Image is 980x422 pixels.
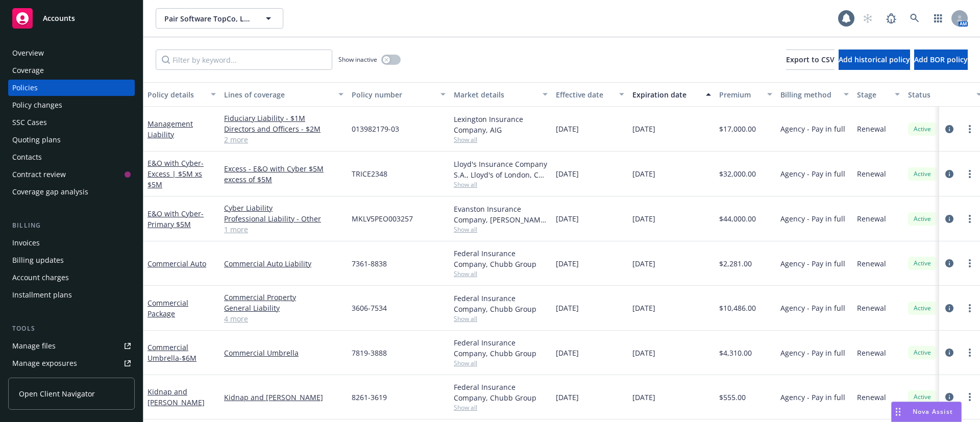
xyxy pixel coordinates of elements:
[8,324,135,334] div: Tools
[12,45,44,61] div: Overview
[148,158,204,189] span: - Excess | $5M xs $5M
[352,168,387,179] span: TRICE2348
[632,213,655,224] span: [DATE]
[224,203,344,213] a: Cyber Liability
[352,303,387,313] span: 3606-7534
[12,184,88,200] div: Coverage gap analysis
[552,82,628,107] button: Effective date
[719,392,746,403] span: $555.00
[964,391,976,403] a: more
[224,292,344,303] a: Commercial Property
[943,257,955,269] a: circleInformation
[719,89,761,100] div: Premium
[719,213,756,224] span: $44,000.00
[8,338,135,354] a: Manage files
[8,287,135,303] a: Installment plans
[352,258,387,269] span: 7361-8838
[943,391,955,403] a: circleInformation
[857,303,886,313] span: Renewal
[632,258,655,269] span: [DATE]
[224,313,344,324] a: 4 more
[148,209,204,229] span: - Primary $5M
[12,287,72,303] div: Installment plans
[780,168,845,179] span: Agency - Pay in full
[556,303,579,313] span: [DATE]
[12,166,66,183] div: Contract review
[776,82,853,107] button: Billing method
[12,355,77,371] div: Manage exposures
[352,347,387,358] span: 7819-3888
[8,252,135,268] a: Billing updates
[454,159,548,180] div: Lloyd's Insurance Company S.A., Lloyd's of London, CRC Group
[8,80,135,96] a: Policies
[891,402,962,422] button: Nova Assist
[12,97,62,113] div: Policy changes
[719,168,756,179] span: $32,000.00
[8,220,135,231] div: Billing
[12,62,44,79] div: Coverage
[632,123,655,134] span: [DATE]
[632,347,655,358] span: [DATE]
[780,258,845,269] span: Agency - Pay in full
[224,258,344,269] a: Commercial Auto Liability
[454,114,548,135] div: Lexington Insurance Company, AIG
[719,347,752,358] span: $4,310.00
[912,304,933,313] span: Active
[43,14,75,22] span: Accounts
[839,49,910,70] button: Add historical policy
[454,269,548,278] span: Show all
[914,49,968,70] button: Add BOR policy
[780,392,845,403] span: Agency - Pay in full
[348,82,450,107] button: Policy number
[857,347,886,358] span: Renewal
[892,402,904,421] div: Drag to move
[904,8,925,29] a: Search
[964,168,976,180] a: more
[148,158,204,189] a: E&O with Cyber
[943,123,955,135] a: circleInformation
[12,149,42,165] div: Contacts
[780,213,845,224] span: Agency - Pay in full
[454,403,548,412] span: Show all
[719,258,752,269] span: $2,281.00
[780,303,845,313] span: Agency - Pay in full
[857,213,886,224] span: Renewal
[928,8,948,29] a: Switch app
[556,258,579,269] span: [DATE]
[8,45,135,61] a: Overview
[220,82,348,107] button: Lines of coverage
[715,82,776,107] button: Premium
[964,346,976,359] a: more
[454,204,548,225] div: Evanston Insurance Company, [PERSON_NAME] Insurance, CRC Group
[857,168,886,179] span: Renewal
[780,347,845,358] span: Agency - Pay in full
[352,89,434,100] div: Policy number
[719,123,756,134] span: $17,000.00
[8,235,135,251] a: Invoices
[224,392,344,403] a: Kidnap and [PERSON_NAME]
[556,213,579,224] span: [DATE]
[224,224,344,235] a: 1 more
[556,123,579,134] span: [DATE]
[8,62,135,79] a: Coverage
[12,338,56,354] div: Manage files
[857,8,878,29] a: Start snowing
[148,342,197,363] a: Commercial Umbrella
[8,355,135,371] a: Manage exposures
[964,302,976,314] a: more
[912,214,933,224] span: Active
[8,184,135,200] a: Coverage gap analysis
[224,89,332,100] div: Lines of coverage
[8,269,135,286] a: Account charges
[224,213,344,224] a: Professional Liability - Other
[8,97,135,113] a: Policy changes
[224,134,344,145] a: 2 more
[719,303,756,313] span: $10,486.00
[224,113,344,123] a: Fiduciary Liability - $1M
[964,257,976,269] a: more
[8,114,135,131] a: SSC Cases
[628,82,715,107] button: Expiration date
[12,80,38,96] div: Policies
[454,135,548,144] span: Show all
